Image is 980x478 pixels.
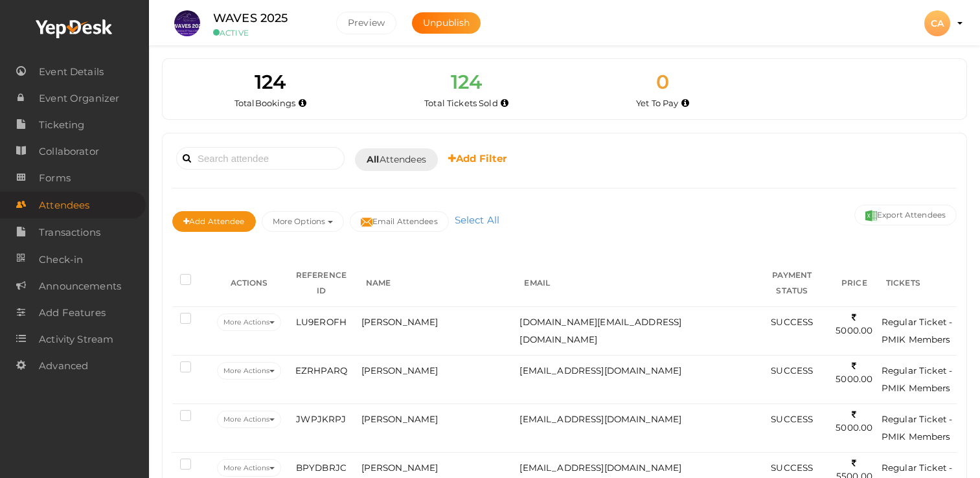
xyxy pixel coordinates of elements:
[217,313,281,331] button: More Actions
[836,409,872,433] span: 5000.00
[295,365,347,376] span: EZRHPARQ
[214,260,284,307] th: ACTIONS
[656,70,669,94] span: 0
[367,153,426,166] span: Attendees
[39,85,119,111] span: Event Organizer
[516,260,753,307] th: EMAIL
[836,361,872,385] span: 5000.00
[771,365,813,376] span: SUCCESS
[39,192,89,218] span: Attendees
[830,260,878,307] th: PRICE
[217,459,281,477] button: More Actions
[217,411,281,428] button: More Actions
[39,139,99,165] span: Collaborator
[39,353,88,379] span: Advanced
[262,211,344,232] button: More Options
[451,214,503,226] a: Select All
[296,270,347,295] span: REFERENCE ID
[681,100,689,107] i: Accepted and yet to make payment
[448,152,507,165] b: Add Filter
[361,317,439,327] span: [PERSON_NAME]
[350,211,449,232] button: Email Attendees
[451,70,482,94] span: 124
[361,462,439,473] span: [PERSON_NAME]
[924,10,950,36] div: CA
[501,100,508,107] i: Total number of tickets sold
[174,10,200,36] img: S4WQAGVX_small.jpeg
[854,205,957,225] button: Export Attendees
[519,414,681,424] span: [EMAIL_ADDRESS][DOMAIN_NAME]
[754,260,830,307] th: PAYMENT STATUS
[771,414,813,424] span: SUCCESS
[255,98,296,108] span: Bookings
[39,247,83,273] span: Check-in
[39,220,100,245] span: Transactions
[176,147,345,170] input: Search attendee
[412,12,481,34] button: Unpublish
[234,98,296,108] span: Total
[519,462,681,473] span: [EMAIL_ADDRESS][DOMAIN_NAME]
[367,154,379,165] b: All
[39,326,113,352] span: Activity Stream
[255,70,286,94] span: 124
[519,317,681,345] span: [DOMAIN_NAME][EMAIL_ADDRESS][DOMAIN_NAME]
[882,317,952,345] span: Regular Ticket - PMIK Members
[213,9,288,28] label: WAVES 2025
[172,211,256,232] button: Add Attendee
[296,317,347,327] span: LU9EROFH
[882,365,952,393] span: Regular Ticket - PMIK Members
[39,165,71,191] span: Forms
[217,362,281,380] button: More Actions
[336,12,396,34] button: Preview
[865,210,877,222] img: excel.svg
[771,317,813,327] span: SUCCESS
[878,260,957,307] th: TICKETS
[636,98,678,108] span: Yet To Pay
[361,216,372,228] img: mail-filled.svg
[39,59,104,85] span: Event Details
[836,312,872,336] span: 5000.00
[361,414,439,424] span: [PERSON_NAME]
[299,100,306,107] i: Total number of bookings
[424,98,498,108] span: Total Tickets Sold
[920,10,954,37] button: CA
[361,365,439,376] span: [PERSON_NAME]
[39,273,121,299] span: Announcements
[39,112,84,138] span: Ticketing
[882,414,952,442] span: Regular Ticket - PMIK Members
[924,17,950,29] profile-pic: CA
[296,414,346,424] span: JWPJKRPJ
[39,300,106,326] span: Add Features
[519,365,681,376] span: [EMAIL_ADDRESS][DOMAIN_NAME]
[771,462,813,473] span: SUCCESS
[358,260,517,307] th: NAME
[213,28,317,38] small: ACTIVE
[423,17,470,28] span: Unpublish
[296,462,347,473] span: BPYDBRJC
